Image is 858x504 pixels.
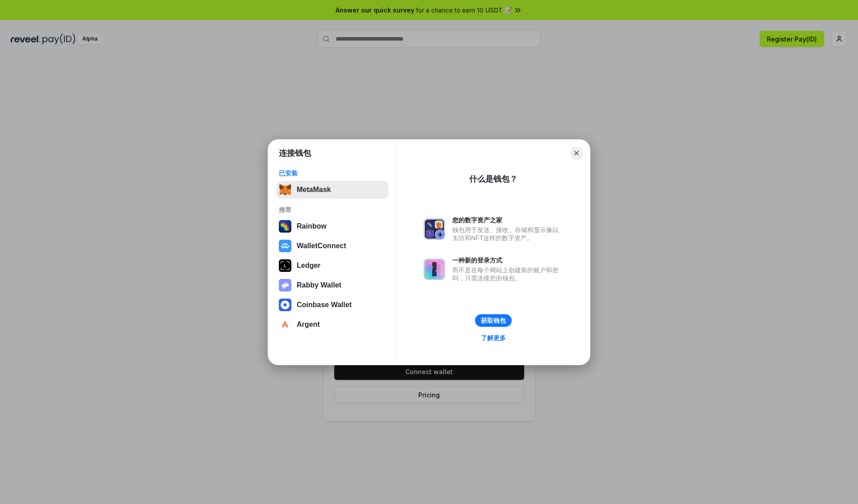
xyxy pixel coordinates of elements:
[475,314,512,327] button: 获取钱包
[452,266,563,282] div: 而不是在每个网站上创建新的账户和密码，只需连接您的钱包。
[276,257,388,275] button: Ledger
[469,174,517,184] div: 什么是钱包？
[279,299,291,311] img: svg+xml,%3Csvg%20width%3D%2228%22%20height%3D%2228%22%20viewBox%3D%220%200%2028%2028%22%20fill%3D...
[279,183,291,196] img: svg+xml,%3Csvg%20fill%3D%22none%22%20height%3D%2233%22%20viewBox%3D%220%200%2035%2033%22%20width%...
[297,242,346,250] div: WalletConnect
[570,147,583,159] button: Close
[424,258,445,280] img: svg+xml,%3Csvg%20xmlns%3D%22http%3A%2F%2Fwww.w3.org%2F2000%2Fsvg%22%20fill%3D%22none%22%20viewBox...
[276,217,388,235] button: Rainbow
[452,216,563,224] div: 您的数字资产之家
[424,218,445,240] img: svg+xml,%3Csvg%20xmlns%3D%22http%3A%2F%2Fwww.w3.org%2F2000%2Fsvg%22%20fill%3D%22none%22%20viewBox...
[297,281,341,289] div: Rabby Wallet
[279,240,291,252] img: svg+xml,%3Csvg%20width%3D%2228%22%20height%3D%2228%22%20viewBox%3D%220%200%2028%2028%22%20fill%3D...
[297,186,331,194] div: MetaMask
[279,220,291,233] img: svg+xml,%3Csvg%20width%3D%22120%22%20height%3D%22120%22%20viewBox%3D%220%200%20120%20120%22%20fil...
[276,181,388,199] button: MetaMask
[276,276,388,294] button: Rabby Wallet
[279,318,291,331] img: svg+xml,%3Csvg%20width%3D%2228%22%20height%3D%2228%22%20viewBox%3D%220%200%2028%2028%22%20fill%3D...
[276,296,388,314] button: Coinbase Wallet
[279,259,291,272] img: svg+xml,%3Csvg%20xmlns%3D%22http%3A%2F%2Fwww.w3.org%2F2000%2Fsvg%22%20width%3D%2228%22%20height%3...
[297,262,320,270] div: Ledger
[276,316,388,333] button: Argent
[481,334,506,342] div: 了解更多
[297,222,327,230] div: Rainbow
[452,226,563,242] div: 钱包用于发送、接收、存储和显示像以太坊和NFT这样的数字资产。
[279,148,311,158] h1: 连接钱包
[279,206,386,214] div: 推荐
[297,321,320,329] div: Argent
[279,169,386,177] div: 已安装
[279,279,291,292] img: svg+xml,%3Csvg%20xmlns%3D%22http%3A%2F%2Fwww.w3.org%2F2000%2Fsvg%22%20fill%3D%22none%22%20viewBox...
[276,237,388,255] button: WalletConnect
[452,256,563,264] div: 一种新的登录方式
[475,332,511,344] a: 了解更多
[297,301,352,309] div: Coinbase Wallet
[481,317,506,325] div: 获取钱包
